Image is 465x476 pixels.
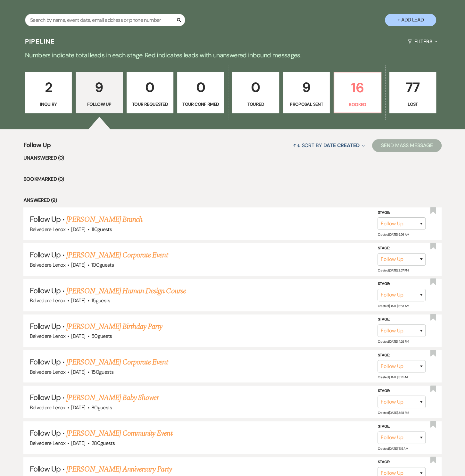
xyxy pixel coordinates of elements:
span: Created: [DATE] 11:15 AM [378,446,408,450]
p: Proposal Sent [287,101,326,108]
p: Numbers indicate total leads in each stage. Red indicates leads with unanswered inbound messages. [2,50,463,60]
span: Created: [DATE] 3:17 PM [378,375,407,379]
span: Follow Up [23,140,51,154]
span: [DATE] [71,440,85,447]
span: Belvedere Lenox [30,440,65,447]
a: 16Booked [334,72,381,113]
span: Follow Up [30,250,61,260]
span: Date Created [323,142,360,149]
label: Stage: [378,388,426,395]
a: [PERSON_NAME] Human Design Course [66,285,186,297]
a: 9Follow Up [76,72,122,113]
label: Stage: [378,316,426,323]
p: 0 [181,77,220,98]
a: 2Inquiry [25,72,72,113]
label: Stage: [378,245,426,252]
span: [DATE] [71,369,85,375]
p: Tour Confirmed [181,101,220,108]
a: 77Lost [389,72,436,113]
li: Unanswered (0) [23,154,442,162]
p: Follow Up [80,101,118,108]
a: [PERSON_NAME] Baby Shower [66,392,159,404]
span: [DATE] [71,404,85,411]
span: 150 guests [91,369,113,375]
span: Follow Up [30,286,61,296]
span: [DATE] [71,297,85,304]
span: Belvedere Lenox [30,333,65,339]
p: 9 [287,77,326,98]
span: Created: [DATE] 3:38 PM [378,411,409,415]
a: [PERSON_NAME] Anniversary Party [66,463,171,475]
span: Belvedere Lenox [30,262,65,268]
span: Belvedere Lenox [30,369,65,375]
p: Toured [236,101,275,108]
a: 0Toured [232,72,279,113]
h3: Pipeline [25,37,55,46]
span: 50 guests [91,333,112,339]
span: Follow Up [30,321,61,331]
a: [PERSON_NAME] Corporate Event [66,249,168,261]
li: Answered (9) [23,196,442,205]
p: Lost [394,101,432,108]
p: 2 [29,77,68,98]
span: Created: [DATE] 4:29 PM [378,339,409,344]
a: 9Proposal Sent [283,72,330,113]
a: [PERSON_NAME] Brunch [66,214,143,225]
span: Follow Up [30,392,61,402]
span: ↑↓ [293,142,301,149]
a: [PERSON_NAME] Corporate Event [66,356,168,368]
a: 0Tour Confirmed [177,72,224,113]
p: Booked [338,101,377,108]
span: 80 guests [91,404,112,411]
button: Send Mass Message [372,139,442,152]
li: Bookmarked (0) [23,175,442,183]
label: Stage: [378,423,426,430]
span: Created: [DATE] 2:57 PM [378,268,408,272]
span: 15 guests [91,297,110,304]
span: 100 guests [91,262,114,268]
a: [PERSON_NAME] Community Event [66,428,172,439]
span: Belvedere Lenox [30,226,65,233]
label: Stage: [378,459,426,466]
span: Created: [DATE] 9:56 AM [378,232,409,237]
a: 0Tour Requested [127,72,173,113]
label: Stage: [378,280,426,288]
p: 77 [394,77,432,98]
span: Follow Up [30,428,61,438]
p: Inquiry [29,101,68,108]
span: Follow Up [30,464,61,474]
button: Filters [405,33,440,50]
p: 9 [80,77,118,98]
button: Sort By Date Created [290,137,367,154]
span: 280 guests [91,440,115,447]
label: Stage: [378,209,426,216]
span: Belvedere Lenox [30,297,65,304]
span: [DATE] [71,262,85,268]
span: [DATE] [71,226,85,233]
button: + Add Lead [385,14,436,26]
span: [DATE] [71,333,85,339]
p: 16 [338,77,377,98]
span: Follow Up [30,214,61,224]
input: Search by name, event date, email address or phone number [25,14,185,26]
span: Belvedere Lenox [30,404,65,411]
p: 0 [131,77,169,98]
span: Follow Up [30,357,61,367]
label: Stage: [378,352,426,359]
a: [PERSON_NAME] Birthday Party [66,321,162,332]
p: Tour Requested [131,101,169,108]
span: 110 guests [91,226,112,233]
p: 0 [236,77,275,98]
span: Created: [DATE] 6:53 AM [378,304,409,308]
